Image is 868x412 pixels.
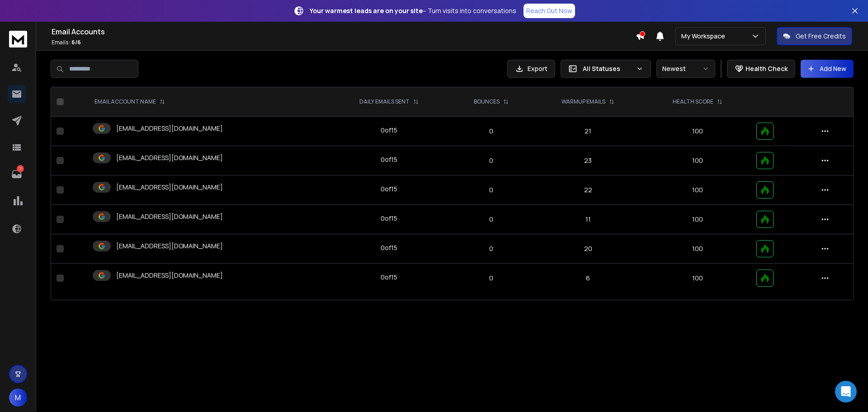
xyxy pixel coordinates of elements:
div: 0 of 15 [381,155,397,164]
td: 100 [644,117,751,146]
p: Get Free Credits [796,32,846,41]
p: 0 [456,185,527,194]
p: [EMAIL_ADDRESS][DOMAIN_NAME] [116,124,223,133]
div: 0 of 15 [381,273,397,282]
td: 100 [644,264,751,293]
div: 0 of 15 [381,126,397,135]
p: All Statuses [583,64,632,73]
p: 0 [456,215,527,224]
td: 23 [532,146,644,175]
button: Newest [656,60,715,78]
div: 0 of 15 [381,214,397,223]
button: Get Free Credits [777,27,852,45]
p: HEALTH SCORE [673,98,713,105]
button: M [9,388,27,407]
td: 100 [644,146,751,175]
div: EMAIL ACCOUNT NAME [94,98,165,105]
p: Reach Out Now [526,6,572,15]
td: 22 [532,175,644,205]
p: BOUNCES [474,98,500,105]
p: [EMAIL_ADDRESS][DOMAIN_NAME] [116,183,223,192]
p: DAILY EMAILS SENT [359,98,410,105]
span: 6 / 6 [71,38,81,46]
td: 11 [532,205,644,234]
p: [EMAIL_ADDRESS][DOMAIN_NAME] [116,271,223,280]
td: 6 [532,264,644,293]
td: 100 [644,205,751,234]
strong: Your warmest leads are on your site [310,6,423,15]
p: 0 [456,274,527,283]
button: Export [507,60,555,78]
div: 0 of 15 [381,243,397,252]
div: Open Intercom Messenger [835,381,857,403]
h1: Email Accounts [52,26,636,37]
p: Emails : [52,39,636,46]
p: My Workspace [681,32,729,41]
a: Reach Out Now [524,4,575,18]
button: Health Check [727,60,795,78]
td: 100 [644,234,751,264]
p: 0 [456,244,527,253]
p: 0 [456,156,527,165]
td: 20 [532,234,644,264]
td: 21 [532,117,644,146]
p: Health Check [745,64,788,73]
a: 7 [8,165,26,183]
button: Add New [801,60,854,78]
p: 0 [456,127,527,136]
p: WARMUP EMAILS [561,98,605,105]
p: [EMAIL_ADDRESS][DOMAIN_NAME] [116,153,223,162]
p: [EMAIL_ADDRESS][DOMAIN_NAME] [116,242,223,251]
p: [EMAIL_ADDRESS][DOMAIN_NAME] [116,212,223,221]
div: 0 of 15 [381,185,397,194]
img: logo [9,31,27,47]
td: 100 [644,175,751,205]
p: 7 [17,165,24,172]
p: – Turn visits into conversations [310,6,516,15]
